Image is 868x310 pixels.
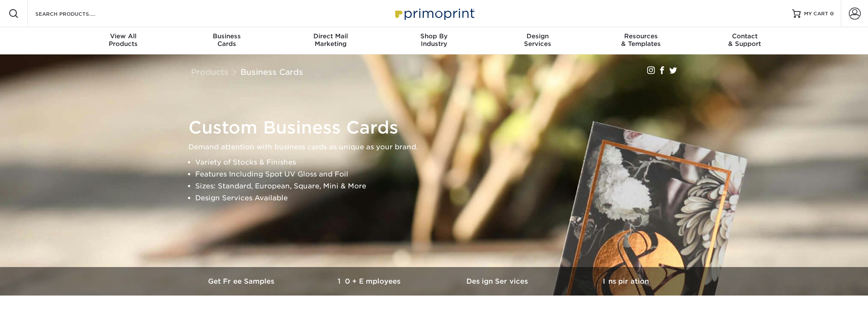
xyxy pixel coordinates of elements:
div: & Templates [589,32,693,48]
a: DesignServices [486,27,589,54]
li: Sizes: Standard, European, Square, Mini & More [195,180,687,192]
span: Design [486,32,589,40]
a: Inspiration [562,267,690,296]
span: 0 [830,11,834,17]
a: Resources& Templates [589,27,693,54]
div: & Support [693,32,796,48]
a: Direct MailMarketing [279,27,382,54]
li: Design Services Available [195,192,687,204]
h3: Design Services [434,277,562,285]
a: Products [191,67,229,77]
a: BusinessCards [175,27,279,54]
div: Products [72,32,175,48]
p: Demand attention with business cards as unique as your brand. [188,141,687,153]
a: Get Free Samples [178,267,306,296]
span: Contact [693,32,796,40]
span: Direct Mail [279,32,382,40]
h3: Get Free Samples [178,277,306,285]
div: Cards [175,32,279,48]
h3: Inspiration [562,277,690,285]
a: Shop ByIndustry [382,27,486,54]
li: Variety of Stocks & Finishes [195,156,687,168]
input: SEARCH PRODUCTS..... [35,9,118,19]
span: Business [175,32,279,40]
a: Business Cards [240,67,303,77]
span: Shop By [382,32,486,40]
div: Marketing [279,32,382,48]
a: View AllProducts [72,27,175,54]
span: MY CART [804,10,828,17]
a: Contact& Support [693,27,796,54]
h3: 10+ Employees [306,277,434,285]
a: Design Services [434,267,562,296]
span: Resources [589,32,693,40]
img: Primoprint [391,4,477,23]
span: View All [72,32,175,40]
div: Services [486,32,589,48]
div: Industry [382,32,486,48]
h1: Custom Business Cards [188,117,687,138]
a: 10+ Employees [306,267,434,296]
li: Features Including Spot UV Gloss and Foil [195,168,687,180]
